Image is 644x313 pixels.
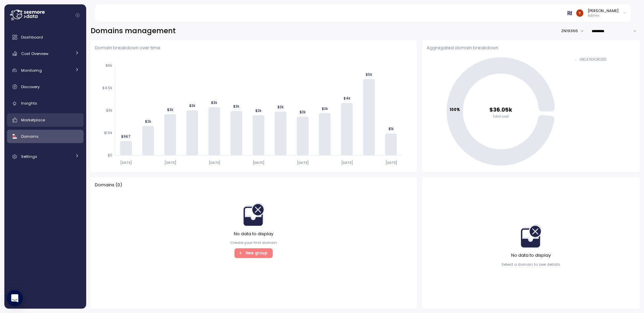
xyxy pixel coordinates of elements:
[366,72,372,77] tspan: $5k
[21,51,48,56] span: Cost Overview
[106,109,112,113] tspan: $3k
[297,161,309,165] tspan: [DATE]
[209,161,220,165] tspan: [DATE]
[511,252,551,259] p: No data to display
[300,110,306,114] tspan: $3k
[234,231,273,237] p: No data to display
[230,240,277,245] p: Create your first domain
[21,101,37,106] span: Insights
[579,57,606,62] div: UNCATEGORIZED
[102,86,112,90] tspan: $4.5k
[7,30,84,44] a: Dashboard
[588,13,619,18] p: Admin
[91,26,176,36] h2: Domains management
[7,64,84,77] a: Monitoring
[21,35,43,40] span: Dashboard
[588,8,619,13] div: [PERSON_NAME]
[7,290,23,306] div: Open Intercom Messenger
[21,84,40,89] span: Discovery
[341,161,353,165] tspan: [DATE]
[233,105,239,109] tspan: $3k
[108,153,112,158] tspan: $0
[277,105,284,109] tspan: $3k
[106,64,112,68] tspan: $6k
[145,119,151,124] tspan: $2k
[576,9,583,16] img: ACg8ocKuW-fuwWXhiZ8xf8HpxXSH9jjvCVYg6tp1Hy8ae_S_1_9jqw=s96-c
[385,161,397,165] tspan: [DATE]
[211,101,217,105] tspan: $3k
[121,134,130,139] tspan: $967
[234,248,273,258] button: New group
[7,80,84,93] a: Discovery
[95,182,122,188] p: Domains ( 0 )
[21,68,42,73] span: Monitoring
[493,114,509,119] tspan: Total cost
[167,108,173,112] tspan: $3k
[427,45,635,51] p: Aggregated domain breakdown
[7,47,84,60] a: Cost Overview
[489,106,513,113] tspan: $36.05k
[343,97,351,101] tspan: $4k
[246,249,267,258] span: New group
[253,161,265,165] tspan: [DATE]
[104,131,112,135] tspan: $1.5k
[7,150,84,163] a: Settings
[501,262,560,267] p: Select a domain to see details
[21,134,39,139] span: Domains
[7,130,84,143] a: Domains
[7,113,84,127] a: Marketplace
[21,117,45,123] span: Marketplace
[322,107,328,111] tspan: $3k
[566,9,573,16] img: 66b1bfec17376be28f8b2a6b.PNG
[388,127,394,131] tspan: $1k
[73,13,82,18] button: Collapse navigation
[255,109,262,113] tspan: $3k
[189,104,195,108] tspan: $3k
[561,26,587,36] button: ZN19366
[120,161,132,165] tspan: [DATE]
[95,45,413,51] p: Domain breakdown over time
[21,154,37,159] span: Settings
[7,97,84,110] a: Insights
[164,161,176,165] tspan: [DATE]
